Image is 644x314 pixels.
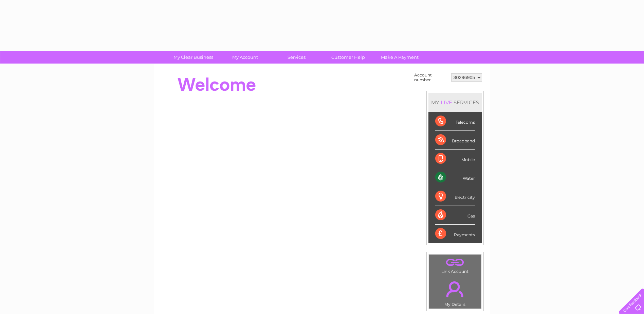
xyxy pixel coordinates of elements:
div: Mobile [435,150,475,168]
td: Account number [412,71,449,84]
td: My Details [429,276,481,309]
td: Link Account [429,254,481,276]
div: Payments [435,225,475,243]
div: Broadband [435,131,475,150]
a: Customer Help [320,51,376,64]
a: . [431,277,479,301]
a: . [431,256,479,268]
div: Water [435,168,475,187]
a: Make A Payment [372,51,428,64]
div: Electricity [435,187,475,206]
div: LIVE [439,99,454,106]
div: MY SERVICES [428,93,482,112]
a: Services [269,51,325,64]
div: Gas [435,206,475,225]
a: My Clear Business [165,51,221,64]
a: My Account [217,51,273,64]
div: Telecoms [435,112,475,131]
